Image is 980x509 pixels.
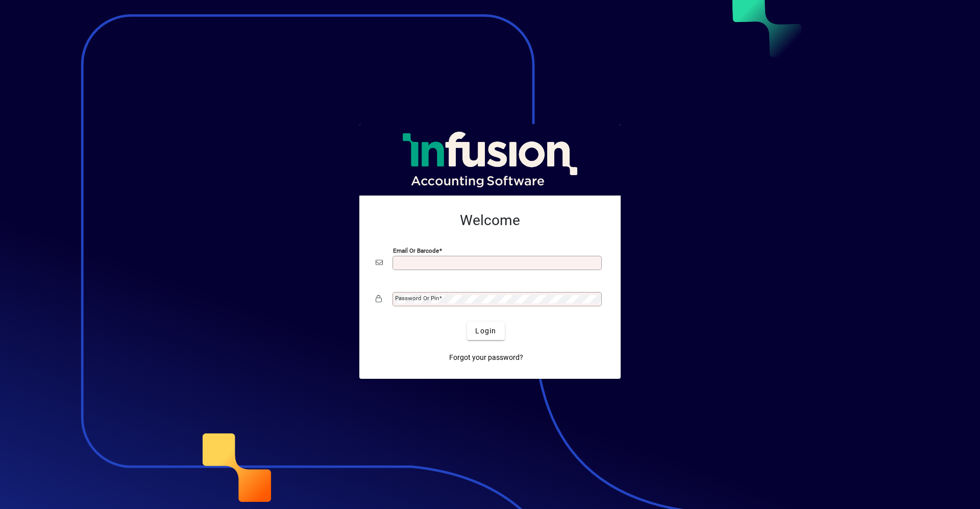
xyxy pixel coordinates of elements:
[475,326,496,336] span: Login
[445,348,527,367] a: Forgot your password?
[376,212,604,229] h2: Welcome
[467,322,504,340] button: Login
[395,295,439,302] mat-label: Password or Pin
[393,247,439,254] mat-label: Email or Barcode
[449,352,523,363] span: Forgot your password?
